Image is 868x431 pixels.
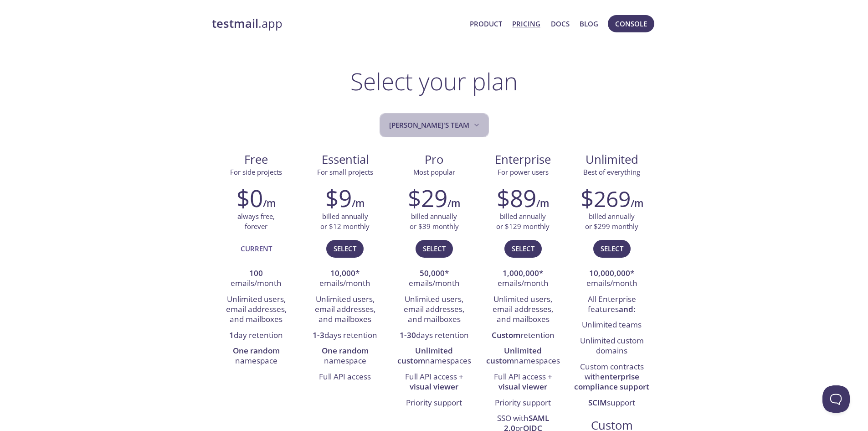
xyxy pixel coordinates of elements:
button: Select [504,240,542,257]
strong: One random [322,345,369,356]
span: Essential [308,152,382,167]
strong: 1-30 [400,330,416,340]
li: namespace [308,343,383,369]
li: Custom contracts with [574,359,649,395]
strong: Unlimited custom [486,345,542,366]
li: * emails/month [308,266,383,292]
strong: visual viewer [498,381,547,392]
span: Pro [397,152,471,167]
p: billed annually or $39 monthly [410,212,459,231]
a: testmail.app [212,16,463,31]
li: namespaces [485,343,560,369]
p: billed annually or $129 monthly [496,212,550,231]
li: * emails/month [396,266,472,292]
li: emails/month [219,266,294,292]
span: Enterprise [486,152,560,167]
span: 269 [594,184,631,213]
strong: 50,000 [420,268,445,278]
h6: /m [536,196,549,211]
li: Unlimited users, email addresses, and mailboxes [396,292,472,328]
li: * emails/month [574,266,649,292]
strong: 100 [249,268,263,278]
strong: 1,000,000 [503,268,539,278]
li: Priority support [485,395,560,411]
span: For side projects [230,167,282,177]
strong: 1 [229,330,234,340]
p: billed annually or $12 monthly [320,212,370,231]
span: Select [601,243,623,254]
h6: /m [447,196,460,211]
li: Full API access + [485,369,560,395]
p: billed annually or $299 monthly [585,212,638,231]
a: Docs [551,18,570,30]
h2: $9 [325,184,352,212]
li: retention [485,328,560,343]
span: For small projects [317,167,373,177]
li: days retention [308,328,383,343]
li: Unlimited users, email addresses, and mailboxes [485,292,560,328]
li: namespaces [396,343,472,369]
li: day retention [219,328,294,343]
iframe: Help Scout Beacon - Open [822,385,850,413]
a: Product [470,18,502,30]
li: days retention [396,328,472,343]
strong: Custom [492,330,520,340]
strong: SCIM [588,397,607,408]
li: support [574,395,649,411]
span: Unlimited [586,151,638,167]
li: Full API access [308,369,383,385]
button: Select [416,240,453,257]
span: Select [423,243,446,254]
strong: Unlimited custom [397,345,453,366]
li: Unlimited users, email addresses, and mailboxes [308,292,383,328]
p: always free, forever [237,212,275,231]
span: Select [334,243,356,254]
li: Priority support [396,395,472,411]
li: namespace [219,343,294,369]
h1: Select your plan [350,68,518,95]
span: For power users [498,167,549,177]
h2: $29 [408,184,447,212]
li: * emails/month [485,266,560,292]
a: Blog [580,18,598,30]
h2: $ [580,184,631,212]
button: Select [593,240,631,257]
span: Console [615,18,647,30]
li: Unlimited custom domains [574,333,649,359]
h6: /m [263,196,276,211]
span: Free [219,152,293,167]
strong: 1-3 [313,330,324,340]
li: Unlimited teams [574,317,649,333]
button: Sviatoslav's team [380,113,489,137]
span: Best of everything [583,167,640,177]
button: Select [326,240,364,257]
strong: and [619,304,633,314]
li: All Enterprise features : [574,292,649,318]
h2: $89 [497,184,536,212]
h6: /m [631,196,643,211]
span: Most popular [413,167,455,177]
li: Unlimited users, email addresses, and mailboxes [219,292,294,328]
strong: One random [233,345,280,356]
span: [PERSON_NAME]'s team [389,119,481,131]
strong: 10,000 [330,268,355,278]
button: Console [608,15,654,32]
h6: /m [352,196,365,211]
strong: 10,000,000 [589,268,630,278]
h2: $0 [236,184,263,212]
strong: testmail [212,16,258,31]
li: Full API access + [396,369,472,395]
strong: visual viewer [410,381,458,392]
span: Select [512,243,534,254]
a: Pricing [512,18,540,30]
strong: enterprise compliance support [574,371,649,392]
